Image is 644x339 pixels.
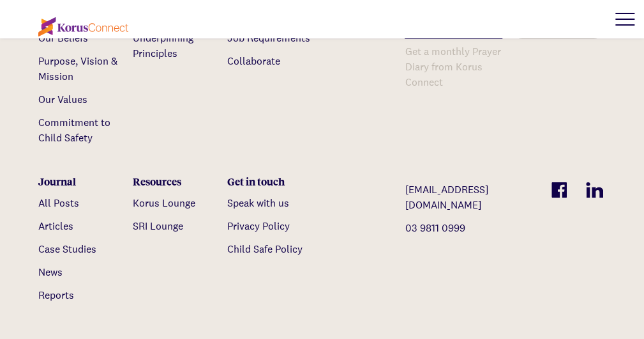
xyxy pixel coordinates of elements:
[38,54,117,83] a: Purpose, Vision & Mission
[38,196,79,210] a: All Posts
[405,44,502,90] div: Get a monthly Prayer Diary from Korus Connect
[133,175,218,188] div: Resources
[38,288,74,302] a: Reports
[227,196,289,210] a: Speak with us
[586,182,603,198] img: korus-connect%2Fc96f9f60-ed9e-41d2-990d-bd8843dbdb54_linkedin-solid.svg
[38,17,128,36] img: korus-connect%2Fc5177985-88d5-491d-9cd7-4a1febad1357_logo.svg
[551,182,567,198] img: korus-connect%2F7aa9a0cf-4548-496b-860a-2e4b38e92edf_facebook-solid.svg
[38,93,87,106] a: Our Values
[227,242,303,256] a: Child Safe Policy
[227,175,312,188] div: Get in touch
[133,31,193,60] a: Underpinning Principles
[227,54,280,68] a: Collaborate
[38,265,63,279] a: News
[405,182,532,213] a: [EMAIL_ADDRESS][DOMAIN_NAME]
[38,242,96,256] a: Case Studies
[38,31,88,45] a: Our Beliefs
[227,219,290,233] a: Privacy Policy
[38,175,123,188] div: Journal
[405,221,532,236] a: 03 9811 0999
[133,219,183,233] a: SRI Lounge
[133,196,195,210] a: Korus Lounge
[38,219,73,233] a: Articles
[227,31,310,45] a: Job Requirements
[38,116,110,145] a: Commitment to Child Safety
